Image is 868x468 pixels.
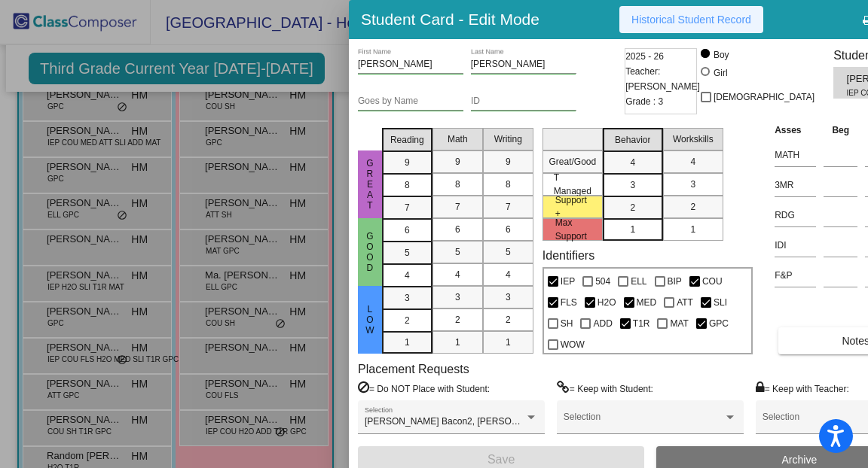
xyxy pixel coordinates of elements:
[561,336,585,354] span: WOW
[455,245,460,259] span: 5
[405,314,410,327] span: 2
[673,132,714,146] span: Workskills
[455,313,460,327] span: 2
[615,133,650,147] span: Behavior
[405,178,410,192] span: 8
[455,155,460,169] span: 9
[506,223,511,236] span: 6
[455,200,460,214] span: 7
[557,381,653,396] label: = Keep with Student:
[363,231,377,273] span: Good
[506,200,511,214] span: 7
[593,315,612,333] span: ADD
[630,223,635,236] span: 1
[690,223,695,236] span: 1
[709,315,729,333] span: GPC
[670,315,688,333] span: MAT
[390,133,424,147] span: Reading
[775,204,816,226] input: assessment
[775,264,816,287] input: assessment
[358,381,490,396] label: = Do NOT Place with Student:
[702,272,723,290] span: COU
[668,272,682,290] span: BIP
[713,66,728,80] div: Girl
[542,248,594,263] label: Identifiers
[405,223,410,237] span: 6
[637,293,657,311] span: MED
[775,144,816,166] input: assessment
[775,234,816,257] input: assessment
[361,10,539,29] h3: Student Card - Edit Mode
[405,156,410,169] span: 9
[775,174,816,196] input: assessment
[405,269,410,282] span: 4
[714,293,727,311] span: SLI
[455,290,460,304] span: 3
[598,293,616,311] span: H2O
[506,336,511,349] span: 1
[506,155,511,169] span: 9
[631,272,646,290] span: ELL
[487,453,515,466] span: Save
[363,158,377,211] span: Great
[358,96,463,107] input: goes by name
[630,178,635,192] span: 3
[455,178,460,191] span: 8
[358,362,469,376] label: Placement Requests
[405,201,410,214] span: 7
[506,245,511,259] span: 5
[619,6,763,33] button: Historical Student Record
[820,122,861,138] th: Beg
[771,122,820,138] th: Asses
[405,336,410,349] span: 1
[714,88,815,106] span: [DEMOGRAPHIC_DATA]
[690,200,695,214] span: 2
[494,132,522,146] span: Writing
[690,178,695,191] span: 3
[455,223,460,236] span: 6
[455,268,460,281] span: 4
[365,416,552,427] span: [PERSON_NAME] Bacon2, [PERSON_NAME]
[625,64,700,94] span: Teacher: [PERSON_NAME]
[782,454,818,466] span: Archive
[625,94,663,109] span: Grade : 3
[455,336,460,349] span: 1
[595,272,610,290] span: 504
[631,14,751,26] span: Historical Student Record
[633,315,650,333] span: T1R
[506,313,511,327] span: 2
[625,49,664,64] span: 2025 - 26
[561,293,577,311] span: FLS
[448,132,468,146] span: Math
[405,291,410,305] span: 3
[506,290,511,304] span: 3
[677,293,693,311] span: ATT
[561,315,573,333] span: SH
[561,272,575,290] span: IEP
[506,178,511,191] span: 8
[690,155,695,169] span: 4
[630,156,635,169] span: 4
[713,48,729,62] div: Boy
[506,268,511,281] span: 4
[363,304,377,336] span: Low
[630,201,635,214] span: 2
[405,246,410,260] span: 5
[756,381,849,396] label: = Keep with Teacher:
